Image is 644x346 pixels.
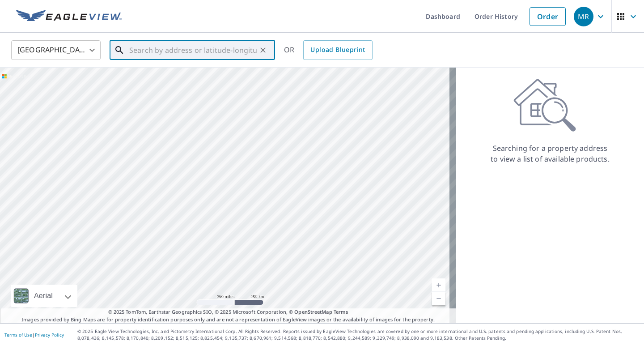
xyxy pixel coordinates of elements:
[129,38,257,63] input: Search by address or latitude-longitude
[334,308,348,315] a: Terms
[303,40,372,60] a: Upload Blueprint
[574,7,593,26] div: MR
[432,278,445,292] a: Current Level 5, Zoom In
[294,308,332,315] a: OpenStreetMap
[31,285,55,307] div: Aerial
[11,38,101,63] div: [GEOGRAPHIC_DATA]
[4,332,64,337] p: |
[257,44,269,56] button: Clear
[284,40,373,60] div: OR
[530,7,566,26] a: Order
[310,44,365,56] span: Upload Blueprint
[35,332,64,338] a: Privacy Policy
[4,332,32,338] a: Terms of Use
[11,285,77,307] div: Aerial
[108,308,348,316] span: © 2025 TomTom, Earthstar Geographics SIO, © 2025 Microsoft Corporation, ©
[77,328,640,342] p: © 2025 Eagle View Technologies, Inc. and Pictometry International Corp. All Rights Reserved. Repo...
[16,10,122,23] img: EV Logo
[432,292,445,305] a: Current Level 5, Zoom Out
[490,143,610,164] p: Searching for a property address to view a list of available products.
